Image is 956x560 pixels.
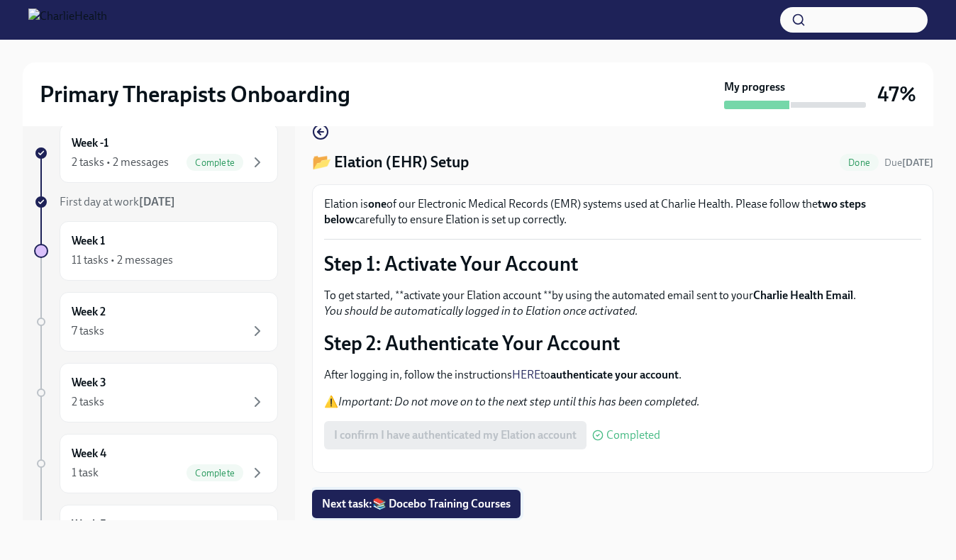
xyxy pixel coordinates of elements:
strong: one [368,197,387,211]
h6: Week 5 [72,517,106,532]
p: Step 1: Activate Your Account [324,251,921,276]
div: 2 tasks [72,394,104,410]
p: To get started, **activate your Elation account **by using the automated email sent to your . [324,288,921,319]
a: Week 27 tasks [34,292,278,352]
span: August 15th, 2025 09:00 [884,156,933,169]
p: Elation is of our Electronic Medical Records (EMR) systems used at Charlie Health. Please follow ... [324,196,921,228]
p: Step 2: Authenticate Your Account [324,330,921,356]
a: Week 111 tasks • 2 messages [34,221,278,281]
span: Due [884,157,933,169]
a: First day at work[DATE] [34,194,278,210]
h4: 📂 Elation (EHR) Setup [312,152,469,173]
div: 11 tasks • 2 messages [72,252,173,268]
span: First day at work [60,195,175,208]
span: Completed [606,430,660,441]
h6: Week 2 [72,304,106,320]
h6: Week 3 [72,375,106,391]
h3: 47% [877,82,916,107]
img: CharlieHealth [28,9,107,31]
span: Done [840,157,879,168]
strong: [DATE] [902,157,933,169]
strong: authenticate your account [550,368,679,381]
strong: Charlie Health Email [753,289,853,302]
strong: My progress [724,79,785,95]
em: Important: Do not move on to the next step until this has been completed. [338,395,700,408]
div: 1 task [72,465,99,481]
div: 2 tasks • 2 messages [72,155,169,170]
h6: Week -1 [72,135,109,151]
span: Complete [187,468,243,478]
a: Week 32 tasks [34,363,278,422]
span: Complete [187,157,243,168]
p: After logging in, follow the instructions to . [324,367,921,383]
a: Week 41 taskComplete [34,434,278,493]
strong: [DATE] [139,195,175,208]
a: HERE [512,368,540,381]
h2: Primary Therapists Onboarding [40,80,350,108]
p: ⚠️ [324,394,921,410]
h6: Week 1 [72,233,105,249]
h6: Week 4 [72,446,106,461]
span: Next task : 📚 Docebo Training Courses [322,497,511,511]
div: 7 tasks [72,323,104,339]
em: You should be automatically logged in to Elation once activated. [324,304,638,318]
button: Next task:📚 Docebo Training Courses [312,490,521,518]
a: Week -12 tasks • 2 messagesComplete [34,123,278,183]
